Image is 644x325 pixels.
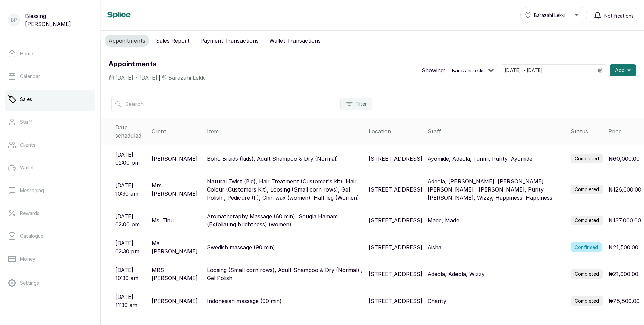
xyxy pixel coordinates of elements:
[615,67,625,74] span: Add
[115,293,146,309] p: [DATE] 11:30 am
[608,270,638,278] p: ₦21,000.00
[159,74,160,82] span: |
[428,243,441,251] p: Aisha
[20,50,33,57] p: Home
[115,239,146,255] p: [DATE] 02:30 pm
[20,119,32,125] p: Staff
[20,256,35,262] p: Money
[428,270,485,278] p: Adeola, Adeola, Wizzy
[207,212,363,228] p: Aromatheraphy Massage (60 min), Souqla Hamam (Exfoliating brightness) (women)
[571,216,603,225] label: Completed
[5,90,95,109] a: Sales
[604,12,634,19] span: Notifications
[608,185,641,194] p: ₦126,600.00
[25,12,92,28] p: Blessing [PERSON_NAME]
[369,216,422,224] p: [STREET_ADDRESS]
[369,243,422,251] p: [STREET_ADDRESS]
[5,44,95,63] a: Home
[115,181,146,198] p: [DATE] 10:30 am
[369,185,422,194] p: [STREET_ADDRESS]
[115,74,157,82] span: [DATE] - [DATE]
[608,297,640,305] p: ₦75,500.00
[115,212,146,228] p: [DATE] 02:00 pm
[571,127,603,136] div: Status
[152,239,202,255] p: Ms. [PERSON_NAME]
[5,296,95,315] a: Support
[207,177,363,202] p: Natural Twist (Big), Hair Treatment (Customer's kit), Hair Colour (Customers Kit), Loosing (Small...
[5,136,95,154] a: Clients
[115,266,146,282] p: [DATE] 10:30 am
[340,98,372,110] button: Filter
[608,155,640,163] p: ₦60,000.00
[20,280,39,286] p: Settings
[152,297,198,305] p: [PERSON_NAME]
[520,7,587,23] button: Barazahi Lekki
[428,297,446,305] p: Charity
[422,66,445,74] p: Showing:
[428,177,565,202] p: Adeola, [PERSON_NAME], [PERSON_NAME] , [PERSON_NAME] , [PERSON_NAME], Purity, [PERSON_NAME], Wizz...
[11,17,17,23] p: BP
[369,127,422,136] div: Location
[5,181,95,200] a: Messaging
[5,227,95,246] a: Catalogue
[20,96,32,103] p: Sales
[20,73,40,80] p: Calendar
[109,59,206,70] h1: Appointments
[115,123,146,140] div: Date scheduled
[20,142,35,148] p: Clients
[152,35,194,47] button: Sales Report
[608,127,641,136] div: Price
[608,216,641,224] p: ₦137,000.00
[571,154,603,163] label: Completed
[20,164,34,171] p: Wallet
[428,216,459,224] p: Made, Made
[534,12,565,19] span: Barazahi Lekki
[207,243,275,251] p: Swedish massage (90 min)
[207,127,363,136] div: Item
[5,158,95,177] a: Wallet
[5,204,95,223] a: Rewards
[369,155,422,163] p: [STREET_ADDRESS]
[448,64,498,77] button: Barazahi Lekki
[598,68,603,73] svg: calendar
[152,155,198,163] p: [PERSON_NAME]
[152,127,202,136] div: Client
[20,187,44,194] p: Messaging
[152,181,202,198] p: Mrs [PERSON_NAME]
[571,185,603,194] label: Completed
[152,216,174,224] p: Ms. Tinu
[168,74,206,82] span: Barazahi Lekki
[20,233,43,239] p: Catalogue
[111,96,335,112] input: Search
[207,155,338,163] p: Boho Braids (kids), Adult Shampoo & Dry (Normal)
[5,113,95,131] a: Staff
[501,65,594,76] input: Select date
[356,101,367,107] span: Filter
[608,243,638,251] p: ₦21,500.00
[5,250,95,268] a: Money
[265,35,325,47] button: Wallet Transactions
[20,210,39,217] p: Rewards
[610,64,636,76] button: Add
[428,127,565,136] div: Staff
[369,297,422,305] p: [STREET_ADDRESS]
[105,35,149,47] button: Appointments
[369,270,422,278] p: [STREET_ADDRESS]
[5,274,95,292] a: Settings
[571,296,603,306] label: Completed
[571,269,603,279] label: Completed
[571,242,602,252] label: Confirmed
[152,266,202,282] p: MRS [PERSON_NAME]
[207,266,363,282] p: Loosing (Small corn rows), Adult Shampoo & Dry (Normal) , Gel Polish
[590,8,637,23] button: Notifications
[207,297,282,305] p: Indonesian massage (90 min)
[115,151,146,167] p: [DATE] 02:00 pm
[5,67,95,86] a: Calendar
[196,35,263,47] button: Payment Transactions
[452,67,483,74] span: Barazahi Lekki
[428,155,532,163] p: Ayomide, Adeola, Funmi, Purity, Ayomide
